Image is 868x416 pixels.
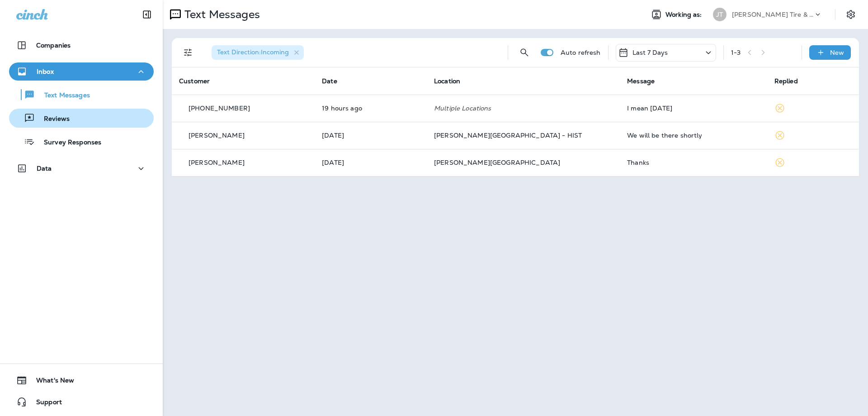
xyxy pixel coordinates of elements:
[9,159,154,177] button: Data
[189,159,245,166] p: [PERSON_NAME]
[774,77,798,85] span: Replied
[9,62,154,81] button: Inbox
[322,77,337,85] span: Date
[322,132,420,139] p: Oct 1, 2025 11:26 AM
[37,68,54,75] p: Inbox
[189,132,245,139] p: [PERSON_NAME]
[9,85,154,104] button: Text Messages
[9,371,154,389] button: What's New
[9,36,154,54] button: Companies
[732,11,813,18] p: [PERSON_NAME] Tire & Auto
[665,11,704,19] span: Working as:
[561,49,601,56] p: Auto refresh
[322,159,420,166] p: Sep 26, 2025 01:58 PM
[217,48,289,56] span: Text Direction : Incoming
[713,8,726,21] div: JT
[212,45,304,60] div: Text Direction:Incoming
[434,77,460,85] span: Location
[843,6,859,23] button: Settings
[36,42,71,49] p: Companies
[179,77,210,85] span: Customer
[27,398,62,409] span: Support
[627,159,760,166] div: Thanks
[27,377,74,387] span: What's New
[627,105,760,112] div: I mean Friday this week
[627,77,655,85] span: Message
[134,5,160,24] button: Collapse Sidebar
[731,49,741,56] div: 1 - 3
[9,109,154,128] button: Reviews
[434,105,613,112] p: Multiple Locations
[515,43,533,62] button: Search Messages
[37,165,52,172] p: Data
[35,91,90,100] p: Text Messages
[434,158,560,167] span: [PERSON_NAME][GEOGRAPHIC_DATA]
[179,43,197,62] button: Filters
[35,139,101,147] p: Survey Responses
[434,131,582,139] span: [PERSON_NAME][GEOGRAPHIC_DATA] - HIST
[627,132,760,139] div: We will be there shortly
[322,105,420,112] p: Oct 1, 2025 06:40 PM
[9,393,154,411] button: Support
[9,132,154,151] button: Survey Responses
[35,115,70,124] p: Reviews
[830,49,844,56] p: New
[181,8,260,21] p: Text Messages
[632,49,668,56] p: Last 7 Days
[189,105,250,112] p: [PHONE_NUMBER]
